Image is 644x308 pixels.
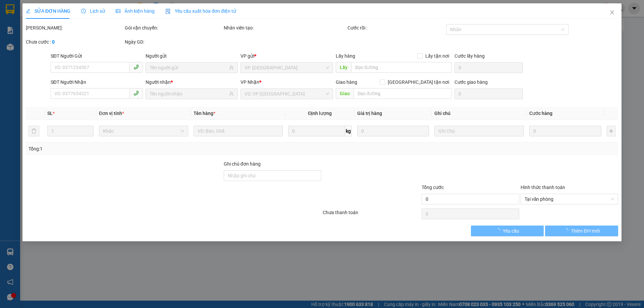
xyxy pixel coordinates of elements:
[116,8,155,14] span: Ảnh kiện hàng
[125,24,222,32] div: Gói vận chuyển:
[241,79,260,85] span: VP Nhận
[385,78,452,86] span: [GEOGRAPHIC_DATA] tận nơi
[229,65,234,70] span: user
[336,53,355,59] span: Lấy hàng
[496,228,503,233] span: loading
[165,8,236,14] span: Yêu cầu xuất hóa đơn điện tử
[336,79,357,85] span: Giao hàng
[29,126,39,136] button: delete
[26,24,123,32] div: [PERSON_NAME]:
[47,111,53,116] span: SL
[471,226,544,236] button: Yêu cầu
[133,90,139,96] span: phone
[26,9,31,13] span: edit
[432,107,527,120] th: Ghi chú
[146,78,238,86] div: Người nhận
[521,185,565,190] label: Hình thức thanh toán
[150,90,228,98] input: Tên người nhận
[564,228,571,233] span: loading
[224,170,321,181] input: Ghi chú đơn hàng
[336,62,351,73] span: Lấy
[345,126,352,136] span: kg
[51,78,143,86] div: SĐT Người Nhận
[571,227,600,235] span: Thêm ĐH mới
[545,226,618,236] button: Thêm ĐH mới
[609,10,615,15] span: close
[165,9,171,14] img: icon
[322,209,421,221] div: Chưa thanh toán
[423,52,452,60] span: Lấy tận nơi
[29,145,249,152] div: Tổng: 1
[52,39,55,45] b: 0
[529,111,552,116] span: Cước hàng
[116,9,120,13] span: picture
[194,126,283,136] input: VD: Bàn, Ghế
[435,126,524,136] input: Ghi Chú
[150,64,228,71] input: Tên người gửi
[224,161,261,167] label: Ghi chú đơn hàng
[603,3,622,22] button: Close
[454,62,523,73] input: Cước lấy hàng
[525,194,614,204] span: Tại văn phòng
[454,53,485,59] label: Cước lấy hàng
[26,8,70,14] span: SỬA ĐƠN HÀNG
[229,91,234,96] span: user
[454,88,523,99] input: Cước giao hàng
[354,88,452,99] input: Dọc đường
[241,52,333,60] div: VP gửi
[422,185,444,190] span: Tổng cước
[454,79,488,85] label: Cước giao hàng
[607,126,615,136] button: plus
[529,126,601,136] input: 0
[357,111,382,116] span: Giá trị hàng
[351,62,452,73] input: Dọc đường
[245,63,329,73] span: VP. Đồng Phước
[224,24,346,32] div: Nhân viên tạo:
[308,111,332,116] span: Định lượng
[125,38,222,46] div: Ngày GD:
[357,126,429,136] input: 0
[133,64,139,70] span: phone
[103,126,184,136] span: Khác
[81,8,105,14] span: Lịch sử
[503,227,520,235] span: Yêu cầu
[146,52,238,60] div: Người gửi
[194,111,215,116] span: Tên hàng
[99,111,124,116] span: Đơn vị tính
[81,9,86,13] span: clock-circle
[336,88,354,99] span: Giao
[51,52,143,60] div: SĐT Người Gửi
[347,24,445,32] div: Cước rồi :
[26,38,123,46] div: Chưa cước :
